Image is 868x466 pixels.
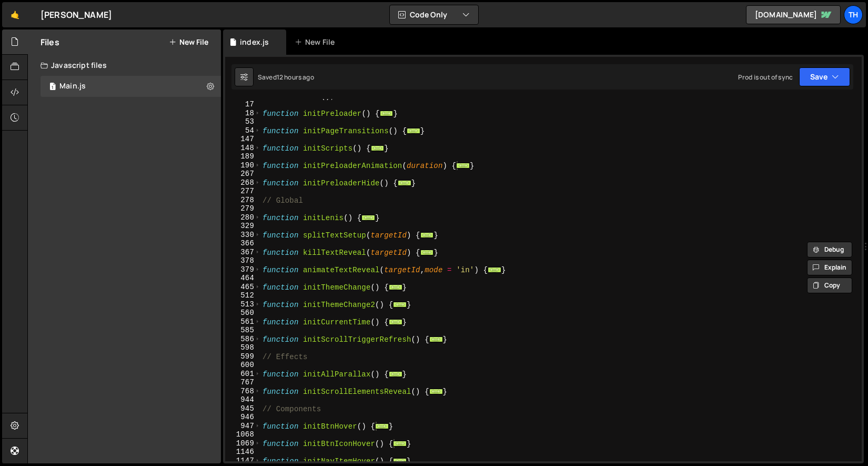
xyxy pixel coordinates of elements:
div: 12 hours ago [277,73,314,82]
span: ... [429,336,443,342]
div: 585 [225,326,261,335]
span: ... [375,423,389,429]
div: Main.js [59,82,86,91]
span: ... [362,214,376,220]
div: New File [295,37,339,47]
div: 16840/46037.js [41,76,221,97]
div: 17 [225,100,261,109]
h2: Files [41,36,59,48]
span: ... [429,388,443,394]
div: 366 [225,239,261,248]
div: 767 [225,378,261,387]
div: 148 [225,144,261,153]
div: 268 [225,179,261,187]
span: 1 [49,83,56,92]
div: 944 [225,395,261,404]
div: 945 [225,404,261,413]
div: 189 [225,152,261,161]
a: [DOMAIN_NAME] [746,5,841,24]
span: ... [407,127,420,133]
div: 190 [225,161,261,170]
span: ... [389,371,402,376]
div: 560 [225,309,261,318]
div: Prod is out of sync [738,73,793,82]
div: 329 [225,222,261,231]
div: 513 [225,300,261,309]
div: 465 [225,283,261,292]
div: 280 [225,213,261,222]
div: 330 [225,231,261,240]
div: 1147 [225,457,261,465]
div: 464 [225,274,261,283]
span: ... [389,284,402,290]
div: 946 [225,413,261,422]
div: 279 [225,204,261,213]
div: 277 [225,187,261,196]
div: 599 [225,352,261,361]
div: 378 [225,256,261,265]
div: 1068 [225,430,261,439]
div: 947 [225,422,261,431]
div: 278 [225,196,261,205]
div: 598 [225,343,261,352]
span: ... [488,266,501,272]
span: ... [457,162,470,168]
button: New File [169,38,208,46]
span: ... [393,301,407,307]
span: ... [393,440,407,446]
div: 54 [225,126,261,135]
button: Debug [807,242,852,257]
div: 147 [225,135,261,144]
button: Save [799,67,850,86]
div: 267 [225,170,261,179]
span: ... [420,232,434,237]
span: ... [393,458,407,463]
div: 600 [225,361,261,370]
a: 🤙 [2,2,28,27]
div: 601 [225,370,261,379]
div: 53 [225,117,261,126]
span: ... [389,319,402,324]
div: 512 [225,291,261,300]
a: Th [844,5,863,24]
div: 18 [225,109,261,118]
div: index.js [240,37,269,47]
div: 586 [225,335,261,344]
span: ... [398,180,411,185]
div: 379 [225,265,261,274]
button: Copy [807,277,852,293]
span: ... [420,249,434,255]
div: 367 [225,248,261,257]
button: Code Only [390,5,478,24]
button: Explain [807,260,852,275]
div: 1069 [225,439,261,448]
div: [PERSON_NAME] [41,8,112,21]
div: 768 [225,387,261,396]
span: ... [380,110,393,116]
div: 561 [225,318,261,326]
div: Saved [258,73,314,82]
div: 1146 [225,448,261,457]
span: ... [371,145,385,151]
div: Javascript files [28,55,221,76]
